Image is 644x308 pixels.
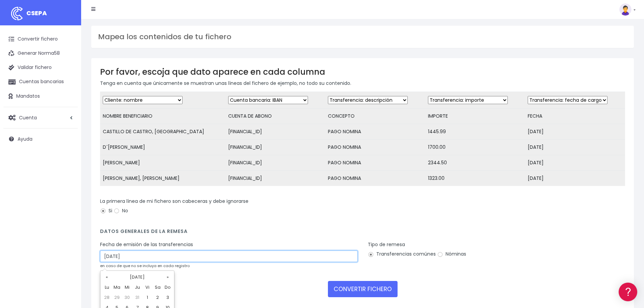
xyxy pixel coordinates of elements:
td: [FINANCIAL_ID] [225,155,326,171]
h3: Mapea los contenidos de tu fichero [98,32,627,41]
p: Tenga en cuenta que únicamente se muestran unas líneas del fichero de ejemplo, no todo su contenido. [100,79,625,87]
th: » [163,272,173,282]
td: 1 [142,292,152,303]
td: NOMBRE BENEFICIARIO [100,109,225,124]
td: CASTILLO DE CASTRO, [GEOGRAPHIC_DATA] [100,124,225,140]
td: 28 [102,292,112,303]
h4: Datos generales de la remesa [100,229,625,238]
td: FECHA [525,109,625,124]
td: PAGO NOMINA [325,140,425,155]
td: 1445.99 [425,124,525,140]
span: Cuenta [19,114,37,121]
label: Si [100,207,112,214]
a: Videotutoriales [7,106,128,117]
label: Nóminas [437,251,466,258]
td: PAGO NOMINA [325,171,425,186]
th: Do [163,282,173,292]
td: D´[PERSON_NAME] [100,140,225,155]
th: Lu [102,282,112,292]
a: POWERED BY ENCHANT [93,195,130,201]
a: Cuenta [3,111,78,125]
label: Fecha de emisión de las transferencias [100,241,193,248]
td: [FINANCIAL_ID] [225,124,326,140]
a: General [7,145,128,156]
label: Transferencias comúnes [368,251,436,258]
div: Información general [7,47,128,53]
div: Facturación [7,134,128,141]
a: Ayuda [3,132,78,146]
button: CONVERTIR FICHERO [328,281,398,297]
span: Ayuda [18,136,32,142]
td: 1323.00 [425,171,525,186]
td: [PERSON_NAME] [100,155,225,171]
td: [FINANCIAL_ID] [225,140,326,155]
img: profile [619,3,631,16]
span: CSEPA [26,9,47,17]
td: IMPORTE [425,109,525,124]
td: CUENTA DE ABONO [225,109,326,124]
a: API [7,173,128,183]
td: PAGO NOMINA [325,124,425,140]
td: 31 [132,292,142,303]
td: [FINANCIAL_ID] [225,171,326,186]
td: [PERSON_NAME], [PERSON_NAME] [100,171,225,186]
a: Cuentas bancarias [3,75,78,89]
th: [DATE] [112,272,163,282]
div: Convertir ficheros [7,75,128,81]
td: 30 [122,292,132,303]
label: La primera línea de mi fichero son cabeceras y debe ignorarse [100,198,248,205]
a: Mandatos [3,89,78,103]
th: Vi [142,282,152,292]
label: Tipo de remesa [368,241,405,248]
h3: Por favor, escoja que dato aparece en cada columna [100,67,625,77]
a: Perfiles de empresas [7,117,128,127]
td: [DATE] [525,124,625,140]
label: No [114,207,128,214]
td: 1700.00 [425,140,525,155]
td: 3 [163,292,173,303]
a: Formatos [7,86,128,96]
th: Ju [132,282,142,292]
button: Contáctanos [7,181,128,193]
td: 2344.50 [425,155,525,171]
div: Programadores [7,162,128,169]
th: « [102,272,112,282]
td: 2 [152,292,163,303]
img: logo [8,5,25,22]
a: Convertir fichero [3,32,78,46]
a: Información general [7,57,128,68]
a: Generar Norma58 [3,46,78,61]
a: Validar fichero [3,61,78,75]
td: [DATE] [525,155,625,171]
small: en caso de que no se incluya en cada registro [100,263,190,268]
th: Sa [152,282,163,292]
a: Problemas habituales [7,96,128,106]
td: CONCEPTO [325,109,425,124]
td: 29 [112,292,122,303]
td: [DATE] [525,140,625,155]
td: PAGO NOMINA [325,155,425,171]
th: Ma [112,282,122,292]
th: Mi [122,282,132,292]
td: [DATE] [525,171,625,186]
